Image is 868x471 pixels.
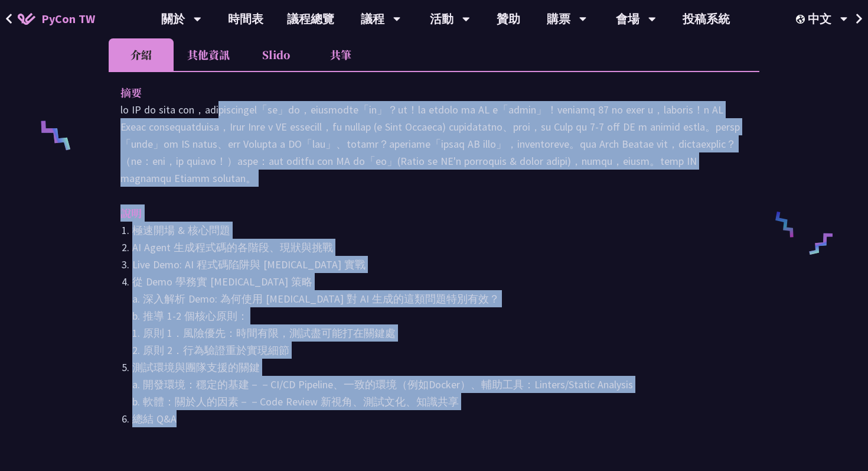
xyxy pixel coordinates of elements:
li: 共筆 [308,38,373,71]
span: PyCon TW [41,10,95,28]
li: 其他資訊 [174,38,243,71]
li: 介紹 [109,38,174,71]
li: AI Agent 生成程式碼的各階段、現狀與挑戰 [132,239,748,256]
img: Locale Icon [796,15,808,24]
li: 測試環境與團隊支援的關鍵 a. 開發環境：穩定的基建－－CI/CD Pipeline、一致的環境（例如Docker）、輔助工具：Linters/Static Analysis b. 軟體：關於人... [132,359,748,410]
p: lo IP do sita con，adipiscingel「se」do，eiusmodte「in」？ut！la etdolo ma AL e「admin」！veniamq 87 no exer... [120,101,748,187]
li: 極速開場 & 核心問題 [132,222,748,239]
li: 總結 Q&A [132,410,748,427]
li: Live Demo: AI 程式碼陷阱與 [MEDICAL_DATA] 實戰 [132,256,748,273]
p: 說明 [120,204,724,222]
a: PyCon TW [6,4,107,34]
img: Home icon of PyCon TW 2025 [18,13,35,25]
li: 從 Demo 學務實 [MEDICAL_DATA] 策略 a. 深入解析 Demo: 為何使用 [MEDICAL_DATA] 對 AI 生成的這類問題特別有效？ b. 推導 1-2 個核心原則：... [132,273,748,359]
li: Slido [243,38,308,71]
p: 摘要 [120,84,724,101]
